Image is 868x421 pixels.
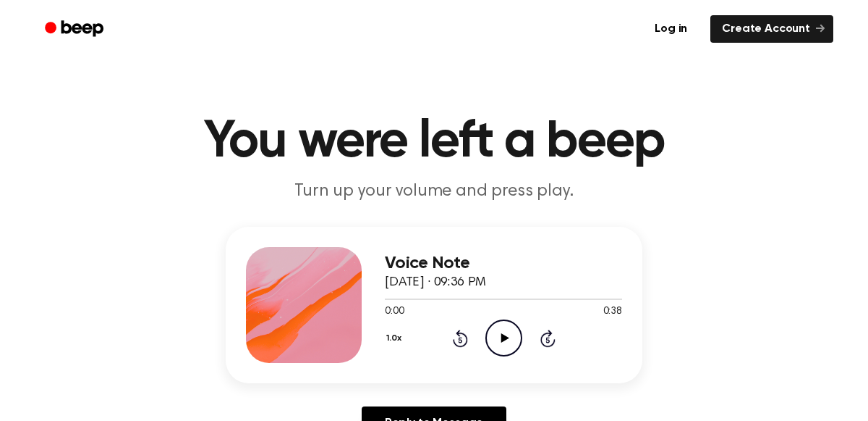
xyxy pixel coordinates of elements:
span: [DATE] · 09:36 PM [385,276,486,289]
h1: You were left a beep [64,116,804,168]
a: Create Account [710,15,833,43]
span: 0:00 [385,304,404,320]
h3: Voice Note [385,254,622,273]
span: 0:38 [603,304,622,320]
a: Log in [640,12,702,46]
p: Turn up your volume and press play. [156,180,712,204]
button: 1.0x [385,326,407,351]
a: Beep [35,15,116,43]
